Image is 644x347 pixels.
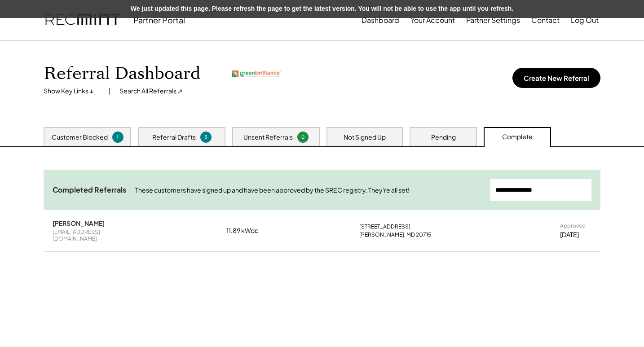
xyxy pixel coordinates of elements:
[299,134,307,141] div: 0
[359,223,410,230] div: [STREET_ADDRESS]
[560,222,586,229] div: Approved
[531,11,560,29] button: Contact
[359,231,431,238] div: [PERSON_NAME], MD 20715
[466,11,520,29] button: Partner Settings
[226,226,271,235] div: 11.89 kWdc
[109,87,110,96] div: |
[45,5,120,35] img: recmint-logotype%403x.png
[133,15,185,25] div: Partner Portal
[152,133,196,142] div: Referral Drafts
[53,228,138,242] div: [EMAIL_ADDRESS][DOMAIN_NAME]
[53,185,126,195] div: Completed Referrals
[44,63,200,84] h1: Referral Dashboard
[431,133,456,142] div: Pending
[512,68,600,88] button: Create New Referral
[571,11,599,29] button: Log Out
[502,132,533,141] div: Complete
[53,219,105,227] div: [PERSON_NAME]
[119,87,183,96] div: Search All Referrals ↗
[44,87,100,96] div: Show Key Links ↓
[135,186,481,195] div: These customers have signed up and have been approved by the SREC registry. They're all set!
[410,11,455,29] button: Your Account
[202,134,210,141] div: 3
[560,230,579,239] div: [DATE]
[243,133,293,142] div: Unsent Referrals
[232,70,281,77] img: greenbrilliance.png
[362,11,399,29] button: Dashboard
[344,133,386,142] div: Not Signed Up
[114,134,122,141] div: 1
[52,133,108,142] div: Customer Blocked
